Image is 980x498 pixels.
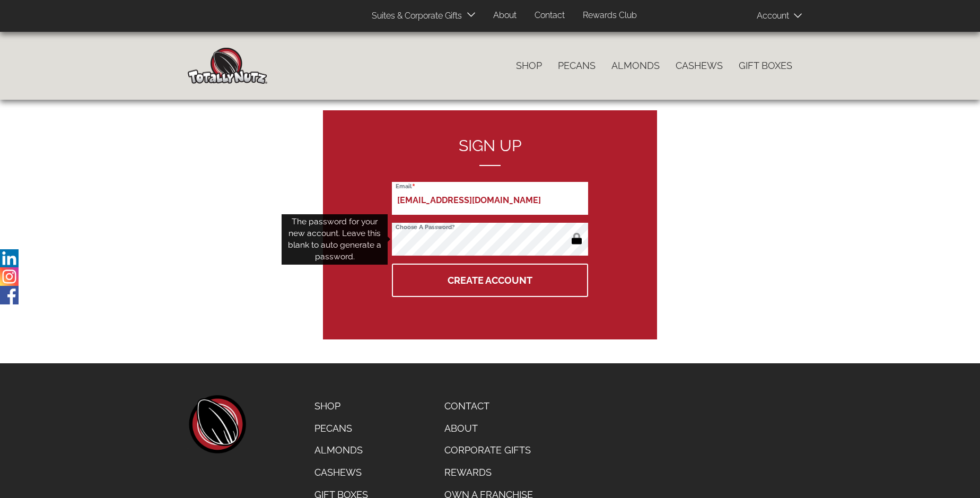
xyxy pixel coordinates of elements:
a: Cashews [307,461,376,484]
a: About [485,5,524,26]
a: About [436,417,541,440]
a: Suites & Corporate Gifts [364,6,465,27]
h2: Sign up [392,137,588,166]
a: Rewards Club [575,5,645,26]
a: Rewards [436,461,541,484]
a: Contact [436,395,541,417]
a: Contact [527,5,573,26]
a: Pecans [550,55,603,77]
img: Home [188,48,267,84]
div: The password for your new account. Leave this blank to auto generate a password. [282,214,388,265]
a: Pecans [307,417,376,440]
a: Cashews [668,55,731,77]
a: Shop [508,55,550,77]
a: home [188,395,246,453]
a: Almonds [603,55,668,77]
a: Shop [307,395,376,417]
a: Corporate Gifts [436,439,541,461]
a: Almonds [307,439,376,461]
button: Create Account [392,264,588,297]
a: Gift Boxes [731,55,800,77]
input: Email [392,182,588,215]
